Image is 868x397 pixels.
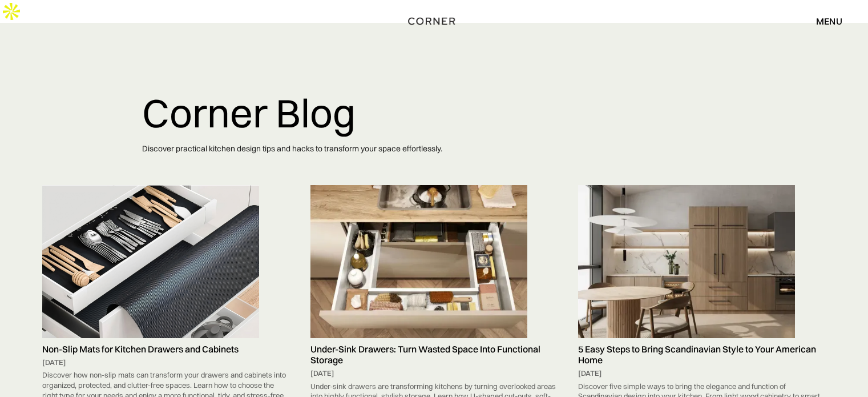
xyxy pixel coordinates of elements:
[404,14,463,29] a: home
[805,11,842,31] div: menu
[578,368,826,379] div: [DATE]
[142,135,726,163] p: Discover practical kitchen design tips and hacks to transform your space effortlessly.
[816,17,842,26] div: menu
[42,344,290,355] h5: Non-Slip Mats for Kitchen Drawers and Cabinets
[310,368,558,379] div: [DATE]
[310,344,558,366] h5: Under-Sink Drawers: Turn Wasted Space Into Functional Storage
[42,358,290,368] div: [DATE]
[578,344,826,366] h5: 5 Easy Steps to Bring Scandinavian Style to Your American Home
[142,91,726,135] h1: Corner Blog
